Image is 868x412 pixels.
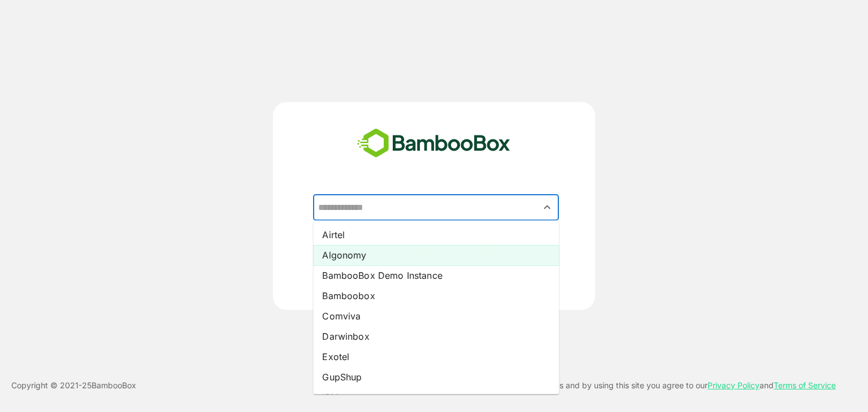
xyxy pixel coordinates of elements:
li: Airtel [313,225,559,245]
button: Close [540,200,555,215]
a: Terms of Service [774,380,836,390]
li: Darwinbox [313,326,559,347]
li: Bamboobox [313,286,559,306]
img: bamboobox [351,125,517,162]
li: BambooBox Demo Instance [313,265,559,286]
li: GupShup [313,367,559,387]
p: Copyright © 2021- 25 BambooBox [11,379,136,392]
li: Comviva [313,306,559,326]
li: IBM [313,387,559,407]
li: Exotel [313,347,559,367]
p: This site uses cookies and by using this site you agree to our and [483,379,836,392]
li: Algonomy [313,245,559,265]
a: Privacy Policy [708,380,759,390]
